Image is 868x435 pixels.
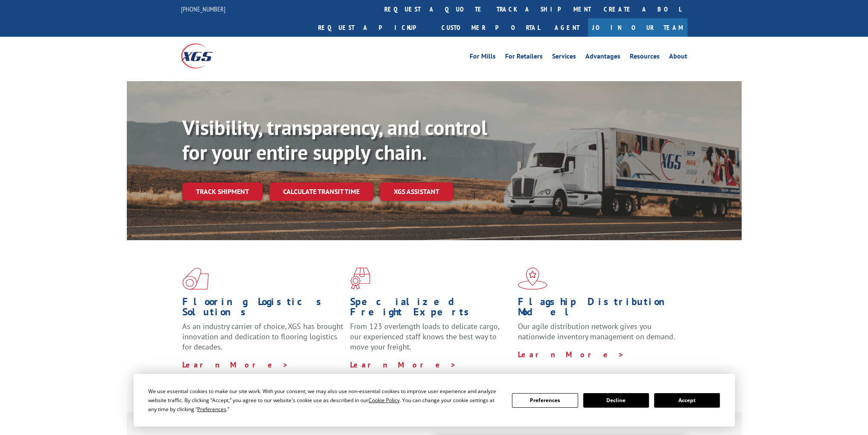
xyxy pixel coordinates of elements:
a: For Retailers [505,53,543,62]
div: We use essential cookies to make our site work. With your consent, we may also use non-essential ... [148,387,502,414]
a: Learn More > [350,360,456,370]
span: Cookie Policy [368,397,400,404]
a: Join Our Team [588,18,687,37]
a: Resources [630,53,660,62]
img: xgs-icon-flagship-distribution-model-red [518,267,547,290]
a: Advantages [585,53,620,62]
a: Customer Portal [435,18,546,37]
button: Accept [654,393,720,408]
a: Agent [546,18,588,37]
img: xgs-icon-total-supply-chain-intelligence-red [182,267,209,290]
a: For Mills [470,53,496,62]
a: Services [552,53,576,62]
a: [PHONE_NUMBER] [181,5,225,13]
a: XGS ASSISTANT [380,182,453,201]
h1: Specialized Freight Experts [350,297,511,321]
a: Calculate transit time [269,182,373,201]
a: About [669,53,687,62]
img: xgs-icon-focused-on-flooring-red [350,267,370,290]
h1: Flooring Logistics Solutions [182,297,344,321]
div: Cookie Consent Prompt [134,374,735,426]
a: Learn More > [182,360,289,370]
b: Visibility, transparency, and control for your entire supply chain. [182,114,487,165]
span: Our agile distribution network gives you nationwide inventory management on demand. [518,321,675,341]
a: Track shipment [182,182,263,200]
span: Preferences [197,406,226,413]
h1: Flagship Distribution Model [518,297,679,321]
a: Request a pickup [312,18,435,37]
p: From 123 overlength loads to delicate cargo, our experienced staff knows the best way to move you... [350,321,511,359]
span: As an industry carrier of choice, XGS has brought innovation and dedication to flooring logistics... [182,321,343,352]
button: Decline [583,393,649,408]
a: Learn More > [518,350,624,359]
button: Preferences [512,393,578,408]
